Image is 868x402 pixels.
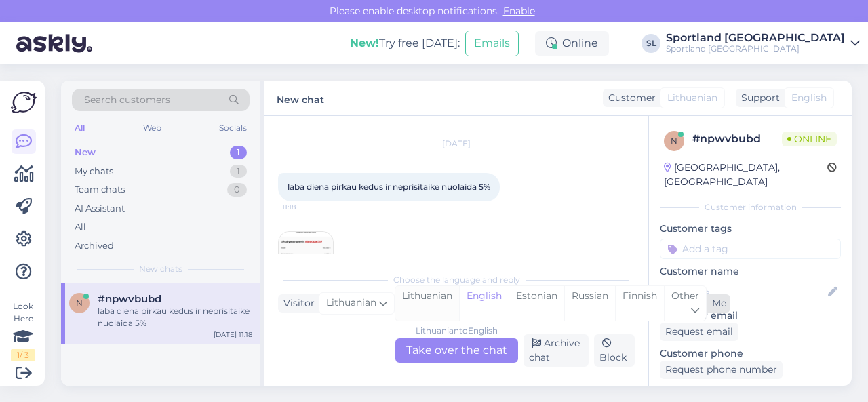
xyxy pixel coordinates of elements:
span: Enable [499,5,539,17]
div: English [459,286,509,321]
div: laba diena pirkau kedus ir neprisitaike nuolaida 5% [98,305,252,329]
div: Russian [564,286,615,321]
span: #npwvbubd [98,293,161,305]
span: Lithuanian [667,91,717,105]
span: 11:18 [282,202,333,212]
div: 0 [227,183,247,197]
div: 1 / 3 [11,349,35,361]
span: English [791,91,827,105]
button: Emails [465,31,519,56]
input: Add name [660,285,825,300]
img: Attachment [279,232,333,286]
div: # npwvbubd [692,131,782,147]
div: Customer information [660,201,841,214]
label: New chat [277,89,324,107]
div: Archive chat [524,334,589,367]
span: laba diena pirkau kedus ir neprisitaike nuolaida 5% [288,182,490,192]
div: Request phone number [660,361,783,379]
div: Sportland [GEOGRAPHIC_DATA] [666,33,845,43]
div: All [75,220,86,234]
div: Socials [216,119,250,137]
span: Online [782,132,837,146]
div: Customer [603,91,656,105]
div: Archived [75,239,114,253]
div: 1 [230,146,247,159]
div: Me [707,296,726,310]
span: Lithuanian [326,296,376,310]
div: Visitor [278,296,315,310]
span: n [671,136,677,146]
div: Lithuanian to English [416,325,498,337]
span: New chats [139,263,182,275]
div: Block [594,334,635,367]
div: Sportland [GEOGRAPHIC_DATA] [666,43,845,54]
div: AI Assistant [75,202,125,216]
div: Try free [DATE]: [350,35,460,52]
span: n [76,298,83,308]
div: Web [140,119,164,137]
p: Customer phone [660,346,841,361]
div: New [75,146,96,159]
div: Look Here [11,300,35,361]
div: [DATE] 11:18 [214,329,252,340]
p: Customer name [660,264,841,279]
span: Other [671,289,699,302]
input: Add a tag [660,239,841,259]
div: 1 [230,165,247,178]
p: Customer tags [660,222,841,236]
div: Team chats [75,183,125,197]
a: Sportland [GEOGRAPHIC_DATA]Sportland [GEOGRAPHIC_DATA] [666,33,860,54]
p: Customer email [660,308,841,323]
div: Choose the language and reply [278,274,635,286]
div: All [72,119,87,137]
div: Support [736,91,780,105]
div: Take over the chat [395,338,518,363]
div: [GEOGRAPHIC_DATA], [GEOGRAPHIC_DATA] [664,161,827,189]
div: My chats [75,165,113,178]
div: [DATE] [278,138,635,150]
div: Request email [660,323,738,341]
div: SL [642,34,660,53]
img: Askly Logo [11,92,37,113]
div: Online [535,31,609,56]
b: New! [350,37,379,49]
div: Estonian [509,286,564,321]
div: Finnish [615,286,664,321]
p: Visited pages [660,384,841,399]
div: Lithuanian [395,286,459,321]
span: Search customers [84,93,170,107]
